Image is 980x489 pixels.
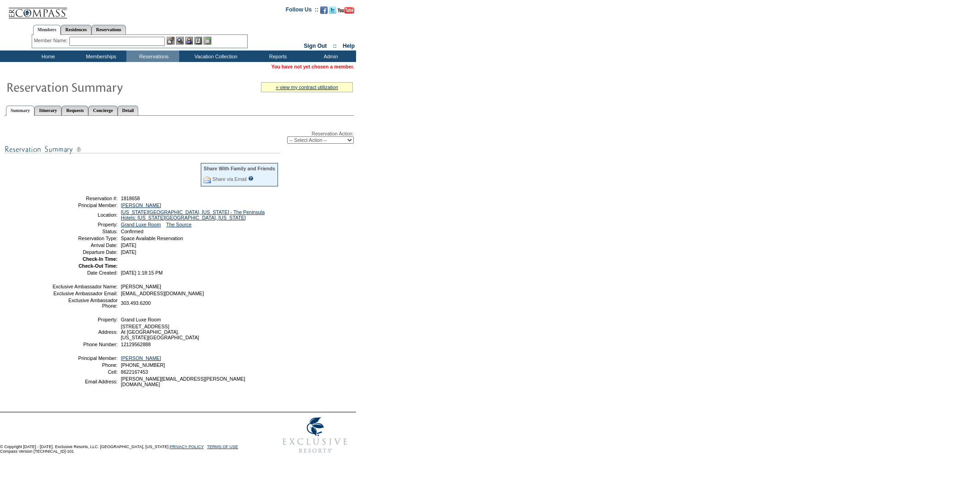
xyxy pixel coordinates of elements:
span: :: [333,43,337,49]
a: The Source [166,222,192,227]
td: Admin [303,51,356,62]
a: Grand Luxe Room [121,222,161,227]
span: Confirmed [121,229,143,234]
a: Help [343,43,355,49]
td: Principal Member: [52,202,118,208]
a: PRIVACY POLICY [170,444,204,449]
span: [EMAIL_ADDRESS][DOMAIN_NAME] [121,291,204,296]
a: » view my contract utilization [276,84,338,90]
a: Become our fan on Facebook [320,9,328,15]
a: Concierge [88,106,117,115]
span: [DATE] [121,249,136,255]
td: Reports [250,51,303,62]
a: Follow us on Twitter [329,9,336,15]
span: 303.493.6200 [121,300,151,306]
span: 1818658 [121,196,140,201]
span: [STREET_ADDRESS] At [GEOGRAPHIC_DATA]. [US_STATE][GEOGRAPHIC_DATA] [121,324,199,340]
td: Departure Date: [52,249,118,255]
img: Exclusive Resorts [274,412,356,458]
div: Reservation Action: [5,131,354,144]
a: Summary [6,106,34,116]
img: subTtlResSummary.gif [5,144,280,155]
div: Share With Family and Friends [204,166,275,171]
td: Vacation Collection [179,51,250,62]
td: Email Address: [52,376,118,387]
span: [PERSON_NAME][EMAIL_ADDRESS][PERSON_NAME][DOMAIN_NAME] [121,376,245,387]
span: [PHONE_NUMBER] [121,362,165,368]
img: b_edit.gif [167,37,175,45]
td: Home [21,51,74,62]
a: Members [33,25,61,35]
span: Space Available Reservation [121,236,183,241]
td: Phone Number: [52,342,118,347]
img: Reservaton Summary [6,78,190,96]
a: Itinerary [34,106,62,115]
img: Follow us on Twitter [329,6,336,14]
img: View [176,37,184,45]
td: Arrival Date: [52,242,118,248]
a: Residences [61,25,91,34]
span: 12129562888 [121,342,151,347]
td: Status: [52,229,118,234]
td: Phone: [52,362,118,368]
td: Follow Us :: [286,6,318,17]
img: Impersonate [185,37,193,45]
a: Share via Email [212,176,247,182]
a: [US_STATE][GEOGRAPHIC_DATA], [US_STATE] - The Peninsula Hotels: [US_STATE][GEOGRAPHIC_DATA], [US_... [121,209,265,220]
td: Reservation Type: [52,236,118,241]
a: TERMS OF USE [207,444,238,449]
a: Requests [62,106,88,115]
div: Member Name: [34,37,69,45]
span: You have not yet chosen a member. [272,64,354,69]
span: [DATE] 1:18:15 PM [121,270,163,275]
td: Cell: [52,369,118,375]
span: [DATE] [121,242,136,248]
span: Grand Luxe Room [121,317,161,322]
a: Detail [118,106,139,115]
td: Address: [52,324,118,340]
td: Location: [52,209,118,220]
td: Property: [52,222,118,227]
img: Reservations [194,37,202,45]
td: Exclusive Ambassador Phone: [52,298,118,309]
a: Sign Out [304,43,327,49]
a: Reservations [91,25,126,34]
strong: Check-Out Time: [79,263,118,269]
strong: Check-In Time: [83,256,118,262]
img: Subscribe to our YouTube Channel [338,7,354,14]
td: Reservation #: [52,196,118,201]
td: Property: [52,317,118,322]
a: [PERSON_NAME] [121,355,161,361]
td: Principal Member: [52,355,118,361]
td: Date Created: [52,270,118,275]
span: [PERSON_NAME] [121,284,161,289]
a: Subscribe to our YouTube Channel [338,9,354,15]
a: [PERSON_NAME] [121,202,161,208]
td: Exclusive Ambassador Name: [52,284,118,289]
input: What is this? [248,176,254,181]
span: 8622167453 [121,369,148,375]
td: Exclusive Ambassador Email: [52,291,118,296]
td: Memberships [74,51,126,62]
td: Reservations [126,51,179,62]
img: b_calculator.gif [204,37,211,45]
img: Become our fan on Facebook [320,6,328,14]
